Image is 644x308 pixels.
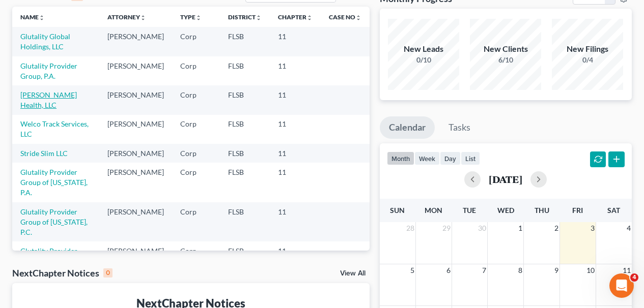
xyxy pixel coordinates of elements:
span: 10 [585,264,596,276]
td: 11 [270,144,321,163]
a: Glutality Provider Group, P.A. [20,61,77,80]
td: 11 [270,202,321,241]
a: Attorneyunfold_more [107,13,146,21]
a: Stride Slim LLC [20,149,68,158]
td: Corp [172,56,220,85]
a: Glutality Global Holdings, LLC [20,32,70,51]
div: NextChapter Notices [12,267,113,279]
div: New Leads [388,43,459,55]
td: FLSB [220,27,270,56]
a: Glutality Provider Group of [US_STATE], P.A. [20,168,88,197]
span: 11 [622,264,632,276]
td: 11 [270,115,321,144]
iframe: Intercom live chat [609,273,634,298]
h2: [DATE] [489,174,522,184]
td: [PERSON_NAME] [99,202,172,241]
span: 30 [477,222,487,234]
a: Typeunfold_more [180,13,202,21]
td: Corp [172,163,220,202]
td: [PERSON_NAME] [99,56,172,85]
i: unfold_more [306,15,313,21]
span: Tue [463,206,476,214]
i: unfold_more [140,15,146,21]
div: New Filings [552,43,623,55]
span: 3 [590,222,596,234]
span: 29 [441,222,452,234]
div: 0/4 [552,55,623,65]
button: month [387,151,414,165]
div: New Clients [470,43,541,55]
a: [PERSON_NAME] Health, LLC [20,90,77,109]
button: week [414,151,440,165]
span: Wed [497,206,514,214]
td: [PERSON_NAME] [99,27,172,56]
a: Districtunfold_more [228,13,262,21]
span: Fri [572,206,583,214]
a: Welco Track Services, LLC [20,119,89,138]
td: Corp [172,241,220,281]
td: Corp [172,85,220,114]
td: [PERSON_NAME] [99,241,172,281]
i: unfold_more [256,15,262,21]
td: FLSB [220,163,270,202]
a: Chapterunfold_more [278,13,313,21]
td: FLSB [220,115,270,144]
td: FLSB [220,202,270,241]
span: Sun [390,206,405,214]
a: Nameunfold_more [20,13,45,21]
td: Corp [172,144,220,163]
span: Sat [607,206,620,214]
td: 11 [270,56,321,85]
span: 6 [445,264,452,276]
span: 4 [626,222,632,234]
div: 0 [103,268,113,278]
span: 1 [517,222,523,234]
span: 4 [630,273,638,282]
td: FLSB [220,56,270,85]
a: Case Nounfold_more [329,13,361,21]
td: FLSB [220,85,270,114]
span: 28 [405,222,415,234]
td: 11 [270,241,321,281]
a: Tasks [439,116,480,139]
div: 0/10 [388,55,459,65]
span: Mon [425,206,442,214]
td: 11 [270,85,321,114]
span: 9 [553,264,559,276]
div: 6/10 [470,55,541,65]
a: Glutality Provider Group of [US_STATE], P.C. [20,207,88,236]
span: 2 [553,222,559,234]
i: unfold_more [355,15,361,21]
button: day [440,151,461,165]
td: FLSB [220,144,270,163]
td: Corp [172,115,220,144]
td: 11 [270,163,321,202]
button: list [461,151,480,165]
td: FLSB [220,241,270,281]
i: unfold_more [39,15,45,21]
td: [PERSON_NAME] [99,144,172,163]
td: Corp [172,202,220,241]
span: 7 [481,264,487,276]
td: [PERSON_NAME] [99,163,172,202]
a: Calendar [380,116,435,139]
td: [PERSON_NAME] [99,115,172,144]
span: 5 [409,264,415,276]
span: Thu [535,206,549,214]
td: Corp [172,27,220,56]
td: [PERSON_NAME] [99,85,172,114]
a: Glutality Provider Group of [US_STATE], P.A. [20,247,88,275]
td: 11 [270,27,321,56]
i: unfold_more [195,15,202,21]
a: View All [340,270,366,277]
span: 8 [517,264,523,276]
